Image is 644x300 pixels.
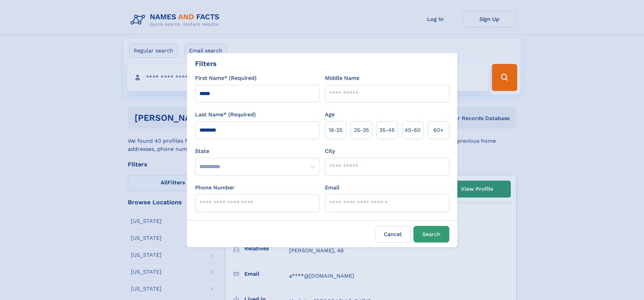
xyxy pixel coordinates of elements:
span: 45‑60 [405,126,421,134]
label: First Name* (Required) [195,74,257,82]
label: State [195,147,319,155]
label: Phone Number [195,184,235,192]
label: Cancel [375,226,411,243]
label: Email [325,184,339,192]
label: City [325,147,335,155]
span: 60+ [433,126,444,134]
button: Search [413,226,449,243]
label: Age [325,111,335,119]
label: Middle Name [325,74,359,82]
div: Filters [195,59,217,69]
span: 25‑35 [354,126,369,134]
span: 18‑25 [329,126,342,134]
span: 35‑45 [379,126,395,134]
label: Last Name* (Required) [195,111,256,119]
